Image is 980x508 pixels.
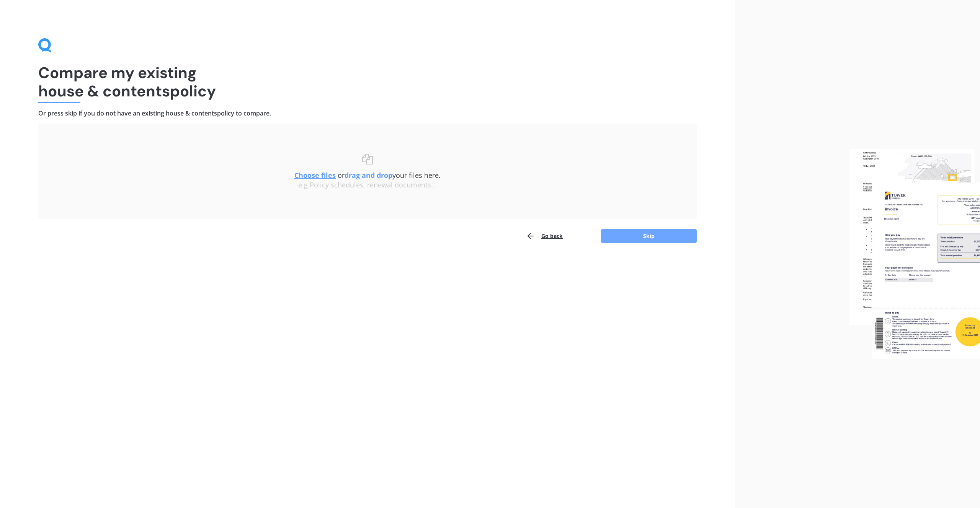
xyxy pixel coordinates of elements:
button: Skip [601,229,697,243]
button: Go back [526,228,563,244]
div: e.g Policy schedules, renewal documents... [54,181,681,189]
u: Choose files [294,171,336,180]
h4: Or press skip if you do not have an existing house & contents policy to compare. [38,109,697,117]
b: drag and drop [345,171,392,180]
h1: Compare my existing house & contents policy [38,63,697,100]
span: or your files here. [294,171,441,180]
img: files.webp [849,149,980,359]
